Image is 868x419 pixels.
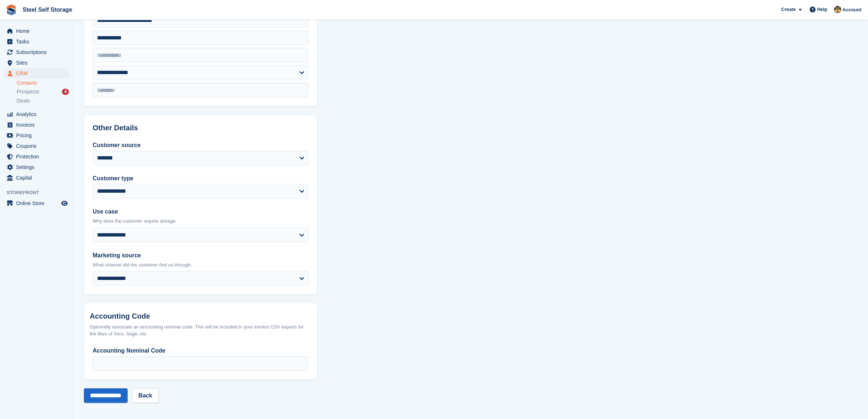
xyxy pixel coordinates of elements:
[4,173,69,183] a: menu
[16,198,60,208] span: Online Store
[17,97,69,105] a: Deals
[16,120,60,130] span: Invoices
[781,6,796,13] span: Create
[4,36,69,47] a: menu
[93,261,308,269] p: What channel did the customer find us through.
[20,4,75,16] a: Steel Self Storage
[6,4,17,15] img: stora-icon-8386f47178a22dfd0bd8f6a31ec36ba5ce8667c1dd55bd0f319d3a0aa187defe.svg
[90,323,311,338] div: Optionally associate an accounting nominal code. This will be included in your invoice CSV export...
[93,124,308,132] h2: Other Details
[4,130,69,141] a: menu
[4,109,69,119] a: menu
[90,312,311,320] h2: Accounting Code
[842,6,861,14] span: Account
[4,68,69,78] a: menu
[93,251,308,260] label: Marketing source
[60,199,69,208] a: Preview store
[7,189,73,196] span: Storefront
[16,173,60,183] span: Capital
[16,151,60,162] span: Protection
[17,88,39,95] span: Prospects
[834,6,841,13] img: James Steel
[817,6,828,13] span: Help
[16,58,60,68] span: Sites
[16,68,60,78] span: CRM
[16,47,60,57] span: Subscriptions
[4,198,69,208] a: menu
[16,130,60,141] span: Pricing
[16,109,60,119] span: Analytics
[17,88,69,96] a: Prospects 4
[17,80,69,87] a: Contacts
[16,26,60,36] span: Home
[4,58,69,68] a: menu
[93,174,308,183] label: Customer type
[4,162,69,172] a: menu
[4,26,69,36] a: menu
[93,207,308,216] label: Use case
[93,218,308,225] p: Why does the customer require storage.
[4,151,69,162] a: menu
[93,346,308,355] label: Accounting Nominal Code
[62,89,69,95] div: 4
[4,47,69,57] a: menu
[16,162,60,172] span: Settings
[4,141,69,151] a: menu
[93,141,308,150] label: Customer source
[16,141,60,151] span: Coupons
[16,36,60,47] span: Tasks
[17,97,30,104] span: Deals
[4,120,69,130] a: menu
[132,388,158,403] a: Back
